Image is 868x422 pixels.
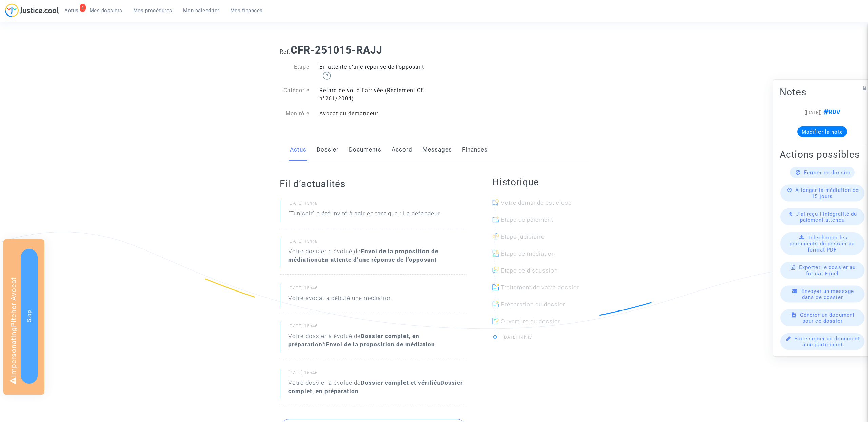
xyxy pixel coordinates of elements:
[822,108,840,115] span: RDV
[275,63,315,80] div: Etape
[288,238,465,247] small: [DATE] 15h48
[275,109,315,118] div: Mon rôle
[796,210,857,223] span: J'ai reçu l'intégralité du paiement attendu
[804,169,851,175] span: Fermer ce dossier
[314,109,434,118] div: Avocat du demandeur
[59,5,84,16] a: 4Actus
[323,72,331,80] img: help.svg
[291,44,382,56] b: CFR-251015-RAJJ
[280,48,291,55] span: Ref.
[288,200,465,209] small: [DATE] 15h48
[275,86,315,103] div: Catégorie
[3,239,44,395] div: Impersonating
[314,86,434,103] div: Retard de vol à l'arrivée (Règlement CE n°261/2004)
[230,7,263,14] span: Mes finances
[790,234,855,253] span: Télécharger les documents du dossier au format PDF
[133,7,172,14] span: Mes procédures
[288,209,440,221] p: "Tunisair" a été invité à agir en tant que : Le défendeur
[326,341,435,348] b: Envoi de la proposition de médiation
[225,5,268,16] a: Mes finances
[288,332,465,349] div: Votre dossier a évolué de à
[321,256,437,263] b: En attente d’une réponse de l’opposant
[288,379,465,396] div: Votre dossier a évolué de à
[317,139,339,161] a: Dossier
[780,148,865,160] h2: Actions possibles
[780,86,865,98] h2: Notes
[314,63,434,80] div: En attente d’une réponse de l’opposant
[26,310,32,322] span: Stop
[349,139,381,161] a: Documents
[288,285,465,294] small: [DATE] 15h46
[128,5,178,16] a: Mes procédures
[462,139,488,161] a: Finances
[178,5,225,16] a: Mon calendrier
[288,247,465,264] div: Votre dossier a évolué de à
[290,139,307,161] a: Actus
[795,187,859,199] span: Allonger la médiation de 15 jours
[501,199,572,206] span: Votre demande est close
[183,7,219,14] span: Mon calendrier
[84,5,128,16] a: Mes dossiers
[288,379,463,395] b: Dossier complet, en préparation
[288,370,465,379] small: [DATE] 15h46
[64,7,79,14] span: Actus
[492,176,589,188] h2: Historique
[5,3,59,17] img: jc-logo.svg
[805,109,822,115] span: [[DATE]]
[21,249,38,384] button: Stop
[90,7,122,14] span: Mes dossiers
[288,248,438,263] b: Envoi de la proposition de médiation
[794,335,860,347] span: Faire signer un document à un participant
[288,294,392,306] p: Votre avocat a débuté une médiation
[799,264,856,276] span: Exporter le dossier au format Excel
[80,4,86,12] div: 4
[361,379,437,386] b: Dossier complet et vérifié
[800,312,855,324] span: Générer un document pour ce dossier
[797,126,847,137] button: Modifier la note
[422,139,452,161] a: Messages
[288,323,465,332] small: [DATE] 15h46
[801,288,854,300] span: Envoyer un message dans ce dossier
[280,178,465,190] h2: Fil d’actualités
[392,139,412,161] a: Accord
